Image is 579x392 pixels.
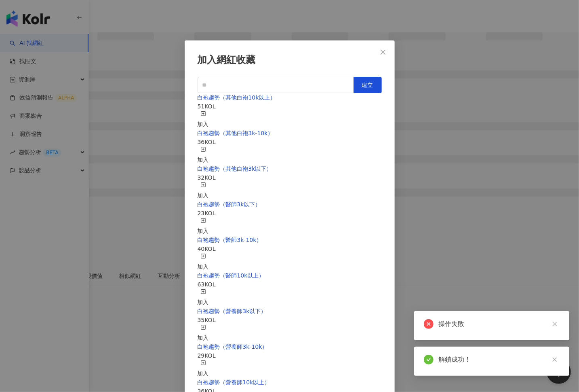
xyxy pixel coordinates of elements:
a: 白袍趨勢（營養師10k以上） [198,379,270,386]
button: 加入 [198,289,209,307]
a: 白袍趨勢（營養師3k以下） [198,308,267,314]
span: 建立 [362,82,373,88]
div: 40 KOL [198,244,382,253]
div: 解鎖成功！ [438,355,560,364]
a: 白袍趨勢（醫師3k以下） [198,201,261,208]
button: 加入 [198,182,209,200]
a: 白袍趨勢（其他白袍3k-10k） [198,130,274,136]
div: 23 KOL [198,209,382,218]
span: close [380,49,386,55]
div: 加入網紅收藏 [198,53,382,67]
div: 51 KOL [198,102,382,111]
a: 白袍趨勢（醫師3k-10k） [198,237,262,243]
span: close-circle [424,319,434,329]
span: close [552,321,558,327]
div: 32 KOL [198,173,382,182]
button: Close [375,44,391,60]
a: 白袍趨勢（其他白袍3k以下） [198,165,272,172]
button: 加入 [198,111,209,129]
button: 建立 [354,77,382,93]
div: 操作失敗 [438,319,560,329]
button: 加入 [198,360,209,378]
button: 加入 [198,218,209,235]
span: close [552,357,558,362]
div: 29 KOL [198,351,382,360]
a: 白袍趨勢（營養師3k-10k） [198,343,268,350]
div: 36 KOL [198,138,382,146]
button: 加入 [198,253,209,271]
a: 白袍趨勢（醫師10k以上） [198,272,265,279]
span: check-circle [424,355,434,364]
div: 35 KOL [198,316,382,324]
div: 63 KOL [198,280,382,289]
a: 白袍趨勢（其他白袍10k以上） [198,94,276,101]
button: 加入 [198,146,209,164]
button: 加入 [198,324,209,342]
